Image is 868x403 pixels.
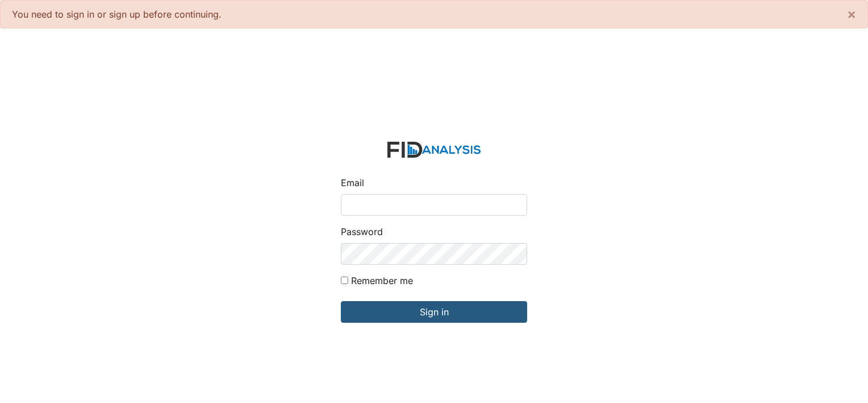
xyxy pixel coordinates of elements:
label: Email [341,176,364,190]
input: Sign in [341,301,527,323]
span: × [847,6,856,22]
button: × [836,1,867,28]
img: logo-2fc8c6e3336f68795322cb6e9a2b9007179b544421de10c17bdaae8622450297.svg [387,142,481,158]
label: Remember me [351,274,413,287]
label: Password [341,225,383,238]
